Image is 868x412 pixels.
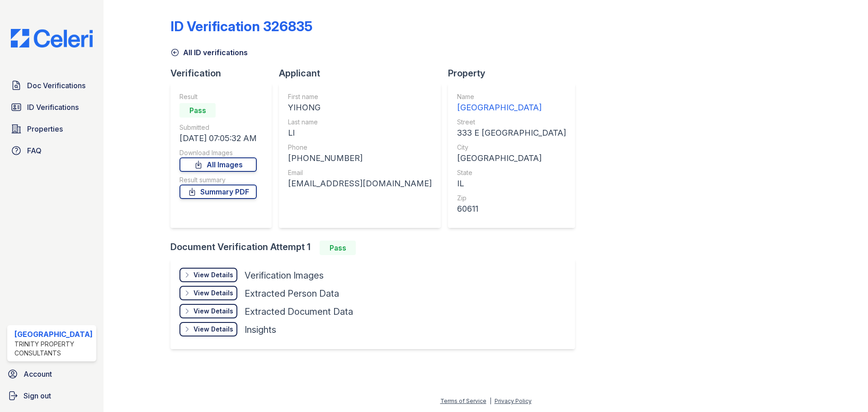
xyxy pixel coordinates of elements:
[179,157,257,172] a: All Images
[24,369,52,379] span: Account
[4,365,100,383] a: Account
[457,127,566,139] div: 333 E [GEOGRAPHIC_DATA]
[170,18,312,34] div: ID Verification 326835
[179,103,216,118] div: Pass
[457,92,566,101] div: Name
[457,177,566,190] div: IL
[288,168,432,177] div: Email
[179,185,257,199] a: Summary PDF
[170,47,248,58] a: All ID verifications
[27,123,63,134] span: Properties
[490,398,491,404] div: |
[14,329,93,340] div: [GEOGRAPHIC_DATA]
[245,287,339,300] div: Extracted Person Data
[279,67,448,80] div: Applicant
[193,325,233,334] div: View Details
[14,340,93,358] div: Trinity Property Consultants
[288,152,432,165] div: [PHONE_NUMBER]
[320,241,356,255] div: Pass
[193,289,233,298] div: View Details
[457,92,566,114] a: Name [GEOGRAPHIC_DATA]
[288,143,432,152] div: Phone
[457,203,566,215] div: 60611
[193,270,233,279] div: View Details
[7,76,96,95] a: Doc Verifications
[457,143,566,152] div: City
[7,98,96,116] a: ID Verifications
[245,305,353,318] div: Extracted Document Data
[288,101,432,114] div: YIHONG
[193,307,233,316] div: View Details
[440,398,486,404] a: Terms of Service
[245,323,276,336] div: Insights
[179,123,257,132] div: Submitted
[24,390,51,401] span: Sign out
[245,269,324,282] div: Verification Images
[288,92,432,101] div: First name
[288,177,432,190] div: [EMAIL_ADDRESS][DOMAIN_NAME]
[170,241,582,255] div: Document Verification Attempt 1
[4,29,100,47] img: CE_Logo_Blue-a8612792a0a2168367f1c8372b55b34899dd931a85d93a1a3d3e32e68fde9ad4.png
[179,175,257,185] div: Result summary
[27,80,85,91] span: Doc Verifications
[495,398,532,404] a: Privacy Policy
[288,118,432,127] div: Last name
[7,142,96,160] a: FAQ
[448,67,582,80] div: Property
[7,120,96,138] a: Properties
[457,118,566,127] div: Street
[179,132,257,145] div: [DATE] 07:05:32 AM
[179,148,257,157] div: Download Images
[457,194,566,203] div: Zip
[170,67,279,80] div: Verification
[27,145,42,156] span: FAQ
[27,102,79,113] span: ID Verifications
[457,168,566,177] div: State
[4,387,100,405] a: Sign out
[288,127,432,139] div: LI
[457,152,566,165] div: [GEOGRAPHIC_DATA]
[179,92,257,101] div: Result
[457,101,566,114] div: [GEOGRAPHIC_DATA]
